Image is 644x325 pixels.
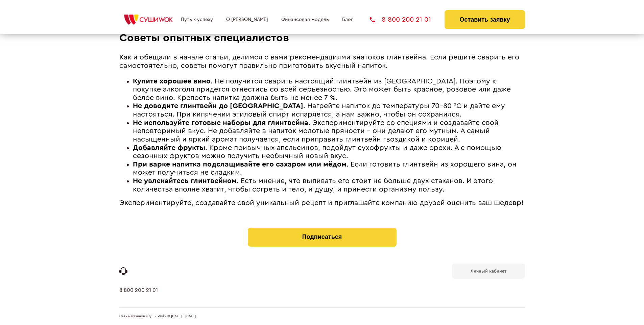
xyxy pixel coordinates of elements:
span: Сеть магазинов «Суши Wok» © [DATE] - [DATE] [119,315,196,319]
strong: Не используйте готовые наборы для глинтвейна [133,119,308,126]
span: Советы опытных специалистов [119,32,289,43]
span: . Если готовить глинтвейн из хорошего вина, он может получиться не сладким. [133,161,517,176]
a: Личный кабинет [452,264,525,279]
span: . Не получится сварить настоящий глинтвейн из [GEOGRAPHIC_DATA]. Поэтому к покупке алкоголя приде... [133,78,511,101]
button: Подписаться [248,228,397,247]
a: Путь к успеху [181,17,213,22]
strong: Не увлекайтесь глинтвейном [133,177,237,184]
span: 8 800 200 21 01 [382,16,431,23]
a: Финансовая модель [281,17,329,22]
strong: Купите хорошее вино [133,78,211,85]
span: . Есть мнение, что выпивать его стоит не больше двух стаканов. И этого количества вполне хватит, ... [133,177,493,193]
strong: При варке напитка подслащивайте его сахаром или мёдом [133,161,347,168]
strong: Не доводите глинтвейн до [GEOGRAPHIC_DATA] [133,102,303,109]
b: Личный кабинет [471,269,506,273]
span: . Кроме привычных апельсинов, подойдут сухофрукты и даже орехи. А с помощью сезонных фруктов можн... [133,144,501,160]
a: Блог [342,17,353,22]
strong: Добавляйте фрукты [133,144,205,151]
a: О [PERSON_NAME] [226,17,268,22]
a: 8 800 200 21 01 [119,287,158,307]
span: Экспериментируйте, создавайте свой уникальный рецепт и приглашайте компанию друзей оценить ваш ше... [119,199,524,206]
span: . Нагрейте напиток до температуры 70-80 °С и дайте ему настояться. При кипячении этиловый спирт и... [133,102,505,118]
span: . Экспериментируйте со специями и создавайте свой неповторимый вкус. Не добавляйте в напиток моло... [133,119,499,143]
span: Как и обещали в начале статьи, делимся с вами рекомендациями знатоков глинтвейна. Если решите сва... [119,54,519,69]
a: 8 800 200 21 01 [370,16,431,23]
button: Оставить заявку [445,10,525,29]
